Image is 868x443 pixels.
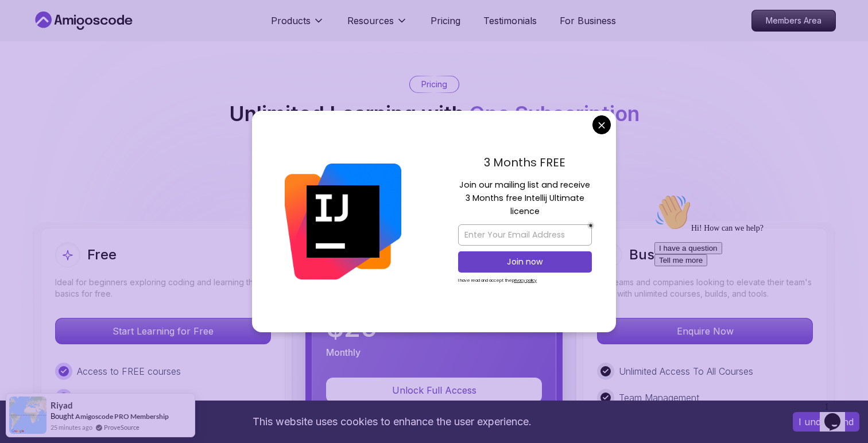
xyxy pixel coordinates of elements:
a: Unlock Full Access [326,384,542,396]
button: Unlock Full Access [326,378,542,403]
p: Access to FREE courses [77,364,181,378]
a: For Business [560,14,616,28]
p: $ 29 [326,313,378,341]
p: Ideal for beginners exploring coding and learning the basics for free. [55,277,271,300]
p: Unlock Full Access [340,383,528,397]
a: Testimonials [483,14,537,28]
iframe: chat widget [650,189,857,391]
div: This website uses cookies to enhance the user experience. [9,409,776,434]
p: Team Management [619,391,699,405]
a: Start Learning for Free [55,325,271,337]
span: riyad [51,401,73,410]
p: Unlimited Access To All Courses [619,364,753,378]
button: Products [271,14,324,37]
button: Resources [347,14,408,37]
div: 👋Hi! How can we help?I have a questionTell me more [5,5,211,77]
p: Kanban Board [77,391,137,405]
button: Start Learning for Free [55,318,271,344]
a: Amigoscode PRO Membership [75,412,169,421]
h2: Unlimited Learning with [229,102,640,125]
p: Pricing [421,79,447,90]
button: I have a question [5,53,72,65]
h2: Free [87,246,117,264]
button: Tell me more [5,65,57,77]
a: Enquire Now [597,325,813,337]
img: provesource social proof notification image [9,397,46,434]
span: Hi! How can we help? [5,34,114,43]
span: Bought [51,411,74,421]
p: Start Learning for Free [56,318,270,344]
span: 25 minutes ago [51,422,92,432]
h2: Business [629,246,689,264]
p: Products [271,14,311,28]
a: Pricing [431,14,460,28]
button: Accept cookies [793,412,859,432]
a: ProveSource [104,422,139,432]
iframe: chat widget [820,397,857,432]
span: One Subscription [469,101,640,126]
p: Resources [347,14,394,28]
img: :wave: [5,5,41,41]
a: Members Area [751,10,836,32]
p: Members Area [752,10,835,31]
p: Monthly [326,345,361,359]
